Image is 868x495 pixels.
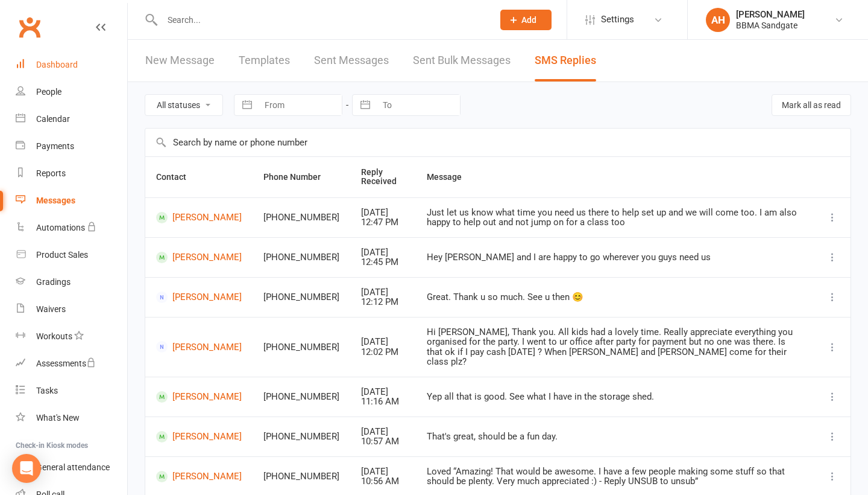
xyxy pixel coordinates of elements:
div: Yep all that is good. See what I have in the storage shed. [427,392,804,402]
span: Settings [601,6,634,33]
div: Payments [36,141,74,151]
input: Search... [159,11,485,28]
a: Automations [16,214,127,241]
th: Contact [145,157,253,197]
a: Sent Bulk Messages [413,40,511,81]
a: [PERSON_NAME] [156,212,242,223]
div: Dashboard [36,60,78,69]
a: Clubworx [14,12,45,42]
a: SMS Replies [535,40,596,81]
div: [DATE] [361,467,405,477]
div: Reports [36,168,66,178]
div: 12:02 PM [361,347,405,357]
div: General attendance [36,462,110,472]
div: 12:45 PM [361,257,405,267]
div: [PHONE_NUMBER] [263,212,339,223]
div: BBMA Sandgate [736,20,805,31]
button: Mark all as read [772,94,851,116]
div: Calendar [36,114,70,124]
a: Sent Messages [314,40,389,81]
div: Great. Thank u so much. See u then 😊 [427,292,804,302]
a: What's New [16,404,127,432]
th: Reply Received [350,157,416,197]
a: [PERSON_NAME] [156,341,242,353]
a: [PERSON_NAME] [156,292,242,303]
a: Messages [16,187,127,214]
th: Message [416,157,814,197]
div: Loved “Amazing! That would be awesome. I have a few people making some stuff so that should be pl... [427,467,804,487]
div: 12:12 PM [361,297,405,307]
div: [DATE] [361,247,405,258]
div: 10:57 AM [361,436,405,447]
a: Dashboard [16,51,127,78]
div: Hey [PERSON_NAME] and I are happy to go wherever you guys need us [427,252,804,263]
a: Reports [16,160,127,187]
th: Phone Number [253,157,350,197]
div: Gradings [36,277,71,287]
a: [PERSON_NAME] [156,391,242,403]
a: Templates [239,40,290,81]
div: That's great, should be a fun day. [427,432,804,442]
a: Tasks [16,377,127,404]
span: Add [521,15,536,25]
div: Product Sales [36,250,88,260]
a: General attendance kiosk mode [16,454,127,481]
div: [PERSON_NAME] [736,9,805,20]
a: Gradings [16,269,127,296]
div: [PHONE_NUMBER] [263,342,339,353]
div: Waivers [36,304,66,314]
div: Hi [PERSON_NAME], Thank you. All kids had a lovely time. Really appreciate everything you organis... [427,327,804,367]
input: From [258,95,342,115]
div: 12:47 PM [361,217,405,228]
div: 10:56 AM [361,476,405,487]
a: New Message [145,40,215,81]
div: Automations [36,223,85,232]
div: [PHONE_NUMBER] [263,292,339,302]
div: [PHONE_NUMBER] [263,471,339,482]
div: [DATE] [361,337,405,347]
div: [PHONE_NUMBER] [263,392,339,402]
div: What's New [36,413,80,423]
a: Calendar [16,106,127,133]
a: Assessments [16,350,127,377]
a: People [16,78,127,106]
a: [PERSON_NAME] [156,431,242,442]
button: Add [500,10,552,30]
div: [PHONE_NUMBER] [263,252,339,263]
div: People [36,87,61,97]
div: Tasks [36,386,58,395]
div: [DATE] [361,387,405,397]
div: [DATE] [361,427,405,437]
div: Open Intercom Messenger [12,454,41,483]
a: [PERSON_NAME] [156,252,242,263]
a: [PERSON_NAME] [156,471,242,482]
a: Workouts [16,323,127,350]
div: Messages [36,196,75,205]
a: Waivers [16,296,127,323]
div: Just let us know what time you need us there to help set up and we will come too. I am also happy... [427,208,804,228]
div: [DATE] [361,208,405,218]
input: Search by name or phone number [145,129,851,156]
div: [DATE] [361,287,405,298]
a: Product Sales [16,241,127,269]
div: Workouts [36,331,72,341]
a: Payments [16,133,127,160]
div: [PHONE_NUMBER] [263,432,339,442]
div: AH [706,8,730,32]
input: To [376,95,460,115]
div: Assessments [36,359,96,368]
div: 11:16 AM [361,397,405,407]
